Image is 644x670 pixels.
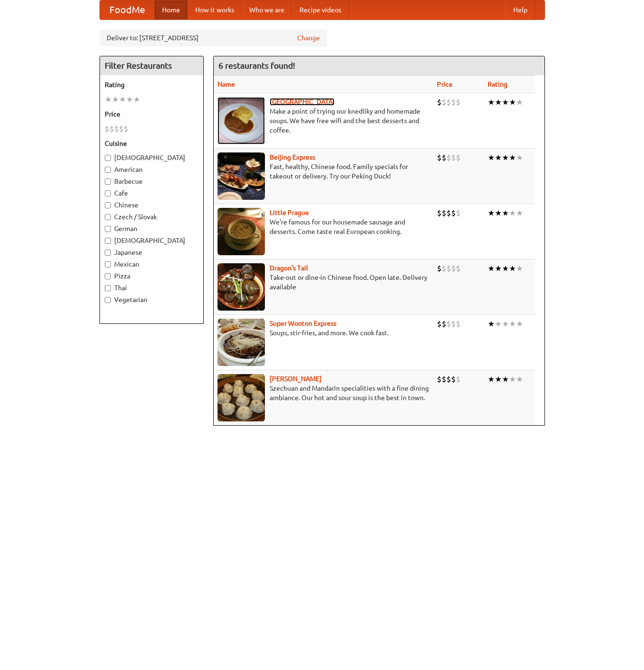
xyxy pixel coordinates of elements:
[442,152,446,163] li: $
[218,61,295,70] ng-pluralize: 6 restaurants found!
[100,56,203,75] h4: Filter Restaurants
[516,152,523,163] li: ★
[442,97,446,107] li: $
[495,374,502,384] li: ★
[509,319,516,329] li: ★
[509,263,516,274] li: ★
[446,97,451,107] li: $
[218,107,430,135] p: Make a point of trying our knedlíky and homemade soups. We have free wifi and the best desserts a...
[502,97,509,107] li: ★
[218,273,430,292] p: Take-out or dine-in Chinese food. Open late. Delivery available
[488,152,495,163] li: ★
[495,97,502,107] li: ★
[437,208,442,218] li: $
[105,271,199,281] label: Pizza
[442,263,446,274] li: $
[488,97,495,107] li: ★
[451,374,456,384] li: $
[488,319,495,329] li: ★
[442,319,446,329] li: $
[495,152,502,163] li: ★
[119,124,124,134] li: $
[105,202,111,208] input: Chinese
[446,152,451,163] li: $
[105,167,111,173] input: American
[218,328,430,338] p: Soups, stir-fries, and more. We cook fast.
[105,212,199,222] label: Czech / Slovak
[488,263,495,274] li: ★
[451,97,456,107] li: $
[133,94,140,105] li: ★
[105,250,111,256] input: Japanese
[218,319,265,366] img: superwonton.jpg
[218,80,235,88] a: Name
[516,319,523,329] li: ★
[105,177,199,186] label: Barbecue
[502,263,509,274] li: ★
[105,297,111,303] input: Vegetarian
[495,208,502,218] li: ★
[105,200,199,210] label: Chinese
[516,374,523,384] li: ★
[270,375,322,383] b: [PERSON_NAME]
[270,264,308,272] a: Dragon's Tail
[456,97,461,107] li: $
[105,273,111,279] input: Pizza
[451,152,456,163] li: $
[502,208,509,218] li: ★
[446,319,451,329] li: $
[488,208,495,218] li: ★
[105,214,111,220] input: Czech / Slovak
[105,285,111,291] input: Thai
[495,263,502,274] li: ★
[105,259,199,269] label: Mexican
[218,152,265,200] img: beijing.jpg
[218,384,430,402] p: Szechuan and Mandarin specialities with a fine dining ambiance. Our hot and sour soup is the best...
[188,0,242,19] a: How it works
[270,320,336,327] a: Super Wonton Express
[437,80,453,88] a: Price
[105,139,199,148] h5: Cuisine
[488,374,495,384] li: ★
[516,263,523,274] li: ★
[105,238,111,244] input: [DEMOGRAPHIC_DATA]
[105,124,109,134] li: $
[270,153,315,161] a: Beijing Express
[218,97,265,144] img: czechpoint.jpg
[437,319,442,329] li: $
[506,0,535,19] a: Help
[112,94,119,105] li: ★
[502,374,509,384] li: ★
[105,295,199,304] label: Vegetarian
[218,162,430,181] p: Fast, healthy, Chinese food. Family specials for takeout or delivery. Try our Peking Duck!
[516,97,523,107] li: ★
[451,208,456,218] li: $
[516,208,523,218] li: ★
[105,283,199,293] label: Thai
[105,155,111,161] input: [DEMOGRAPHIC_DATA]
[105,94,112,105] li: ★
[270,98,335,106] a: [GEOGRAPHIC_DATA]
[437,152,442,163] li: $
[502,319,509,329] li: ★
[509,152,516,163] li: ★
[105,224,199,233] label: German
[495,319,502,329] li: ★
[105,248,199,257] label: Japanese
[488,80,508,88] a: Rating
[437,263,442,274] li: $
[242,0,292,19] a: Who we are
[509,208,516,218] li: ★
[218,374,265,421] img: shandong.jpg
[456,374,461,384] li: $
[437,374,442,384] li: $
[437,97,442,107] li: $
[218,263,265,311] img: dragon.jpg
[456,319,461,329] li: $
[446,263,451,274] li: $
[105,109,199,119] h5: Price
[270,209,309,216] b: Little Prague
[105,165,199,174] label: American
